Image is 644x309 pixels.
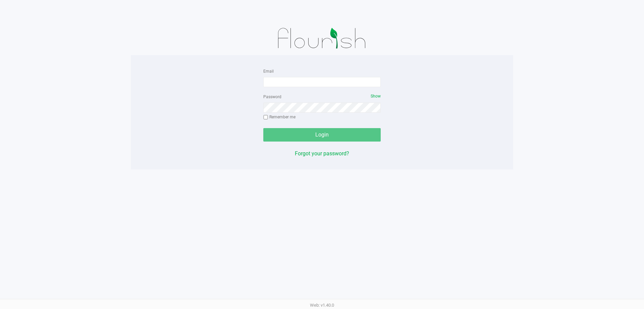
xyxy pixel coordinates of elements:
button: Forgot your password? [295,150,349,158]
label: Password [263,94,281,100]
label: Remember me [263,114,296,120]
span: Show [371,94,381,99]
input: Remember me [263,115,268,120]
span: Web: v1.40.0 [310,303,334,308]
label: Email [263,68,274,74]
